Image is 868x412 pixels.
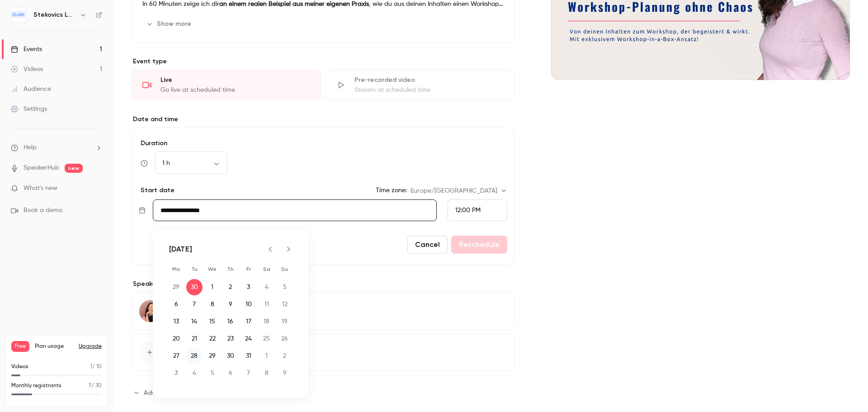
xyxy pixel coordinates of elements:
button: 11 [259,296,275,313]
button: 3 [168,365,184,381]
button: 13 [168,313,184,330]
button: 3 [241,279,257,295]
span: 7 [89,383,91,388]
button: 5 [277,279,293,295]
span: What's new [24,184,57,193]
span: Free [11,341,29,352]
li: help-dropdown-opener [11,143,102,152]
section: Advanced settings [131,385,515,400]
span: 12:00 PM [455,207,481,213]
a: SpeakerHub [24,163,59,173]
span: Tuesday [186,260,203,278]
span: new [65,164,83,173]
button: 22 [204,331,221,347]
button: Show more [142,17,197,31]
p: Monthly registrants [11,382,61,390]
button: 16 [222,313,239,330]
div: LiveGo live at scheduled time [131,70,321,100]
button: 4 [259,279,275,295]
div: 1 h [155,159,227,168]
span: Plan usage [35,343,73,350]
strong: an einem realen Beispiel aus meiner eigenen Praxis [219,1,369,7]
div: Adamma Stekovics[DEMOGRAPHIC_DATA] StekovicsWorkshop Designer | Strategin | Facilitator [131,292,515,330]
button: 8 [204,296,221,313]
button: 21 [186,331,203,347]
div: Go live at scheduled time [160,85,310,95]
button: 19 [277,313,293,330]
button: 7 [241,365,257,381]
label: Time zone: [376,186,407,195]
button: Next month [279,240,297,258]
button: 9 [222,296,239,313]
button: 8 [259,365,275,381]
button: 1 [259,348,275,364]
div: Pre-recorded video [354,76,504,85]
button: 15 [204,313,221,330]
div: Audience [11,85,51,94]
span: Friday [241,260,257,278]
button: Advanced settings [131,385,208,400]
button: 10 [241,296,257,313]
label: Duration [139,139,507,148]
button: 24 [241,331,257,347]
button: 1 [204,279,221,295]
span: Monday [168,260,184,278]
button: Previous month [261,240,279,258]
img: Stekovics LABS [11,8,26,22]
button: 31 [241,348,257,364]
label: Speakers [131,279,515,289]
label: Date and time [131,115,515,124]
button: 7 [186,296,203,313]
button: 23 [222,331,239,347]
div: Stream at scheduled time [354,85,504,95]
div: Pre-recorded videoStream at scheduled time [325,70,515,100]
div: Europe/[GEOGRAPHIC_DATA] [410,186,507,195]
button: 2 [222,279,239,295]
div: Settings [11,104,47,114]
div: From [448,199,507,221]
span: Advanced settings [144,388,202,398]
span: Saturday [259,260,275,278]
button: 5 [204,365,221,381]
button: 26 [277,331,293,347]
img: Adamma Stekovics [139,300,161,322]
p: Videos [11,363,28,371]
button: 4 [186,365,203,381]
p: / 30 [89,382,102,390]
button: Cancel [407,236,448,254]
span: Book a demo [24,206,62,215]
span: Sunday [277,260,293,278]
button: 6 [168,296,184,313]
button: 29 [168,279,184,295]
button: 28 [186,348,203,364]
span: 1 [90,364,92,369]
p: Start date [139,186,175,195]
button: Add speaker [131,334,515,371]
button: 30 [186,279,203,295]
span: Help [24,143,37,152]
div: Events [11,45,42,54]
button: 6 [222,365,239,381]
button: 18 [259,313,275,330]
button: 2 [277,348,293,364]
p: / 10 [90,363,102,371]
div: [DATE] [169,244,192,255]
button: 25 [259,331,275,347]
span: Thursday [222,260,239,278]
span: Wednesday [204,260,221,278]
button: 29 [204,348,221,364]
button: 20 [168,331,184,347]
p: Event type [131,57,515,66]
button: 17 [241,313,257,330]
button: 12 [277,296,293,313]
div: Live [160,76,310,85]
button: 9 [277,365,293,381]
h6: Stekovics LABS [33,10,76,19]
button: 14 [186,313,203,330]
div: Videos [11,65,43,74]
button: 30 [222,348,239,364]
button: Upgrade [79,343,102,350]
button: 27 [168,348,184,364]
